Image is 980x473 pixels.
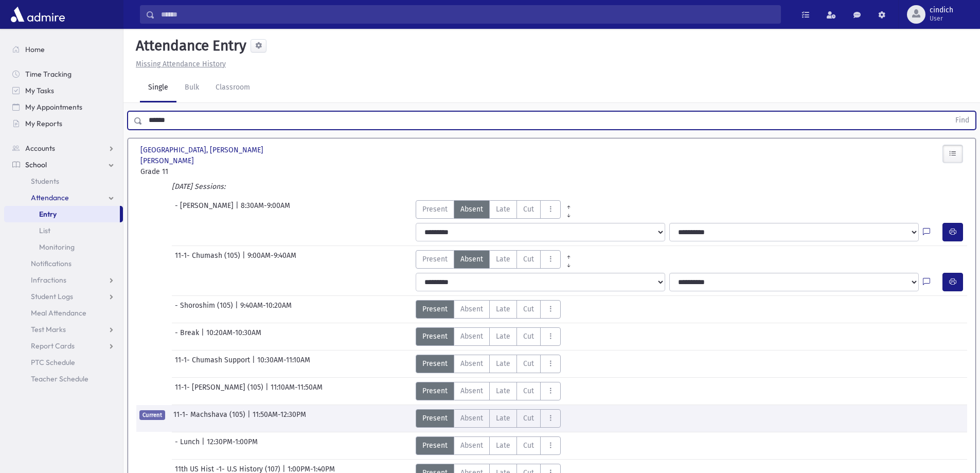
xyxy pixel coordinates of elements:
[930,6,953,14] span: cindich
[39,226,50,235] span: List
[201,327,206,346] span: |
[132,37,246,55] h5: Attendance Entry
[460,358,483,369] span: Absent
[172,182,225,191] i: [DATE] Sessions:
[496,304,510,314] span: Late
[930,14,953,23] span: User
[31,177,59,186] span: Students
[207,436,258,455] span: 12:30PM-1:00PM
[4,222,123,239] a: List
[4,338,123,354] a: Report Cards
[4,66,123,82] a: Time Tracking
[523,386,534,396] span: Cut
[422,204,448,215] span: Present
[496,254,510,265] span: Late
[416,327,561,346] div: AttTypes
[31,292,73,301] span: Student Logs
[207,74,258,102] a: Classroom
[132,60,226,68] a: Missing Attendance History
[496,358,510,369] span: Late
[173,409,247,428] span: 11-1- Machshava (105)
[460,204,483,215] span: Absent
[175,355,252,373] span: 11-1- Chumash Support
[496,204,510,215] span: Late
[523,254,534,265] span: Cut
[252,355,257,373] span: |
[136,60,226,68] u: Missing Attendance History
[416,409,561,428] div: AttTypes
[460,254,483,265] span: Absent
[496,386,510,396] span: Late
[4,272,123,288] a: Infractions
[257,355,310,373] span: 10:30AM-11:10AM
[4,371,123,387] a: Teacher Schedule
[422,254,448,265] span: Present
[139,410,165,420] span: Current
[176,74,207,102] a: Bulk
[4,115,123,132] a: My Reports
[416,300,561,319] div: AttTypes
[496,413,510,424] span: Late
[175,382,265,400] span: 11-1- [PERSON_NAME] (105)
[247,409,253,428] span: |
[175,250,242,269] span: 11-1- Chumash (105)
[25,45,45,54] span: Home
[31,259,72,268] span: Notifications
[25,102,82,112] span: My Appointments
[4,156,123,173] a: School
[4,321,123,338] a: Test Marks
[175,327,201,346] span: - Break
[175,436,202,455] span: - Lunch
[31,358,75,367] span: PTC Schedule
[949,112,975,129] button: Find
[4,354,123,371] a: PTC Schedule
[235,300,240,319] span: |
[31,341,75,351] span: Report Cards
[416,250,577,269] div: AttTypes
[31,374,88,383] span: Teacher Schedule
[460,304,483,314] span: Absent
[4,173,123,189] a: Students
[31,308,86,318] span: Meal Attendance
[175,300,235,319] span: - Shoroshim (105)
[4,82,123,99] a: My Tasks
[561,208,577,217] a: All Later
[523,304,534,314] span: Cut
[561,200,577,208] a: All Prior
[523,204,534,215] span: Cut
[140,74,176,102] a: Single
[39,242,75,252] span: Monitoring
[4,239,123,255] a: Monitoring
[247,250,296,269] span: 9:00AM-9:40AM
[523,413,534,424] span: Cut
[416,382,561,400] div: AttTypes
[4,206,120,222] a: Entry
[422,413,448,424] span: Present
[460,413,483,424] span: Absent
[4,189,123,206] a: Attendance
[25,69,72,79] span: Time Tracking
[155,5,780,24] input: Search
[4,41,123,58] a: Home
[4,99,123,115] a: My Appointments
[240,300,292,319] span: 9:40AM-10:20AM
[140,166,269,177] span: Grade 11
[460,386,483,396] span: Absent
[416,436,561,455] div: AttTypes
[460,440,483,451] span: Absent
[523,358,534,369] span: Cut
[4,140,123,156] a: Accounts
[523,440,534,451] span: Cut
[31,325,66,334] span: Test Marks
[496,440,510,451] span: Late
[460,331,483,342] span: Absent
[236,200,241,219] span: |
[265,382,271,400] span: |
[242,250,247,269] span: |
[39,209,57,219] span: Entry
[25,160,47,169] span: School
[271,382,323,400] span: 11:10AM-11:50AM
[140,145,269,166] span: [GEOGRAPHIC_DATA], [PERSON_NAME] [PERSON_NAME]
[523,331,534,342] span: Cut
[25,86,54,95] span: My Tasks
